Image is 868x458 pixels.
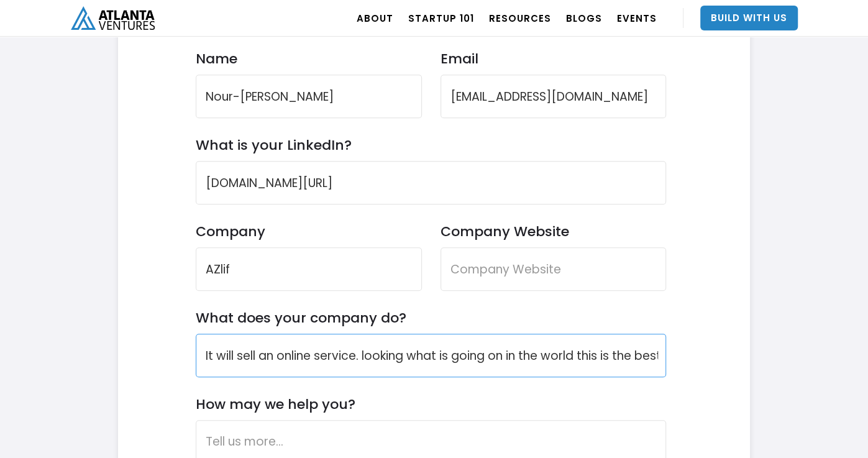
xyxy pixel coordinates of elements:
label: What does your company do? [196,309,406,326]
a: BLOGS [566,1,602,35]
a: ABOUT [357,1,393,35]
label: Company Website [441,223,667,240]
input: Company Description [196,334,667,377]
input: Company Website [441,247,667,291]
a: EVENTS [617,1,657,35]
label: Company [196,223,422,240]
label: Email [441,50,667,67]
label: What is your LinkedIn? [196,137,352,153]
label: Name [196,50,422,67]
a: Startup 101 [408,1,474,35]
input: Company Name [196,247,422,291]
a: RESOURCES [489,1,551,35]
a: Build With Us [700,6,798,30]
label: How may we help you? [196,396,355,413]
input: LinkedIn [196,161,667,204]
input: Full Name [196,75,422,118]
input: Company Email [441,75,667,118]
